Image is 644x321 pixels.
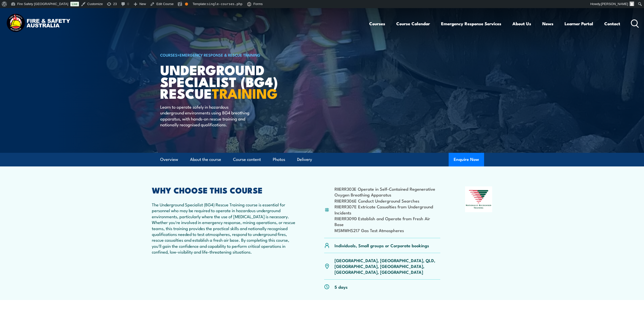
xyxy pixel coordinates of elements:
a: Photos [273,153,285,166]
a: About the course [190,153,221,166]
h1: Underground Specialist (BG4) Rescue [160,64,285,99]
p: Learn to operate safely in hazardous underground environments using BG4 breathing apparatus, with... [160,104,253,128]
a: Course Calendar [396,17,430,30]
h2: WHY CHOOSE THIS COURSE [152,186,300,193]
li: RIIERR303E Operate in Self-Contained Regenerative Oxygen Breathing Apparatus [335,186,441,198]
p: Individuals, Small groups or Corporate bookings [335,242,429,248]
li: RIIERR306E Conduct Underground Searches [335,198,441,204]
a: About Us [512,17,531,30]
a: Courses [369,17,385,30]
h6: > [160,52,285,58]
a: Emergency Response Services [441,17,501,30]
span: single-courses.php [207,2,242,6]
a: Course content [233,153,261,166]
li: RIIERR309D Establish and Operate from Fresh Air Base [335,215,441,227]
li: RIIERR307E Extricate Casualties from Underground Incidents [335,204,441,215]
strong: TRAINING [212,82,278,103]
button: Enquire Now [449,153,484,166]
a: Emergency Response & Rescue Training [180,52,260,58]
a: News [542,17,553,30]
a: COURSES [160,52,177,58]
img: Nationally Recognised Training logo. [465,186,492,212]
a: Learner Portal [565,17,593,30]
a: Overview [160,153,178,166]
a: Delivery [297,153,312,166]
span: [PERSON_NAME] [601,2,628,6]
p: The Underground Specialist (BG4) Rescue Training course is essential for personnel who may be req... [152,202,300,255]
a: Contact [604,17,620,30]
p: 5 days [335,284,348,290]
a: Live [70,2,79,6]
li: MSMWHS217 Gas Test Atmospheres [335,227,441,233]
div: OK [185,3,188,6]
p: [GEOGRAPHIC_DATA], [GEOGRAPHIC_DATA], QLD, [GEOGRAPHIC_DATA], [GEOGRAPHIC_DATA], [GEOGRAPHIC_DATA... [335,257,441,275]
